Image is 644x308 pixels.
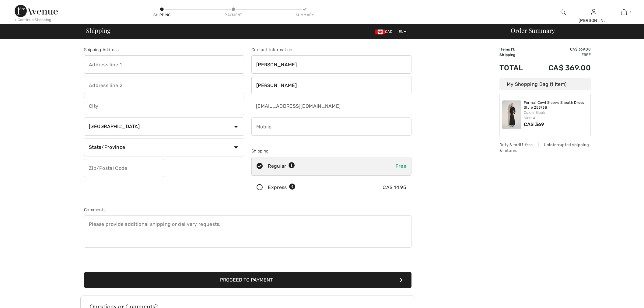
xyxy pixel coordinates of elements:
div: CA$ 14.95 [383,184,406,191]
span: CAD [375,30,395,34]
td: Shipping [499,52,532,58]
td: CA$ 369.00 [532,47,591,52]
span: 1 [512,47,514,51]
input: First name [251,55,411,74]
img: My Bag [621,9,627,16]
div: Color: Black Size: 4 [524,110,588,121]
td: Total [499,58,532,78]
div: < Continue Shopping [15,17,51,23]
div: Shipping [153,12,171,18]
div: Summary [296,12,314,18]
input: City [84,97,244,115]
div: My Shopping Bag (1 Item) [499,78,591,90]
div: Payment [224,12,243,18]
img: My Info [591,9,596,16]
div: Shipping [251,148,411,154]
td: Free [532,52,591,58]
input: Mobile [251,117,411,136]
div: Express [268,184,296,191]
span: Free [395,163,406,169]
input: Address line 2 [84,76,244,94]
div: Contact Information [251,47,411,53]
a: Formal Cowl Sleeve Sheath Dress Style 253738 [524,100,588,110]
div: Comments [84,207,411,213]
div: Shipping Address [84,47,244,53]
input: E-mail [251,97,372,115]
div: [PERSON_NAME] [579,17,608,24]
img: Formal Cowl Sleeve Sheath Dress Style 253738 [502,100,521,129]
td: CA$ 369.00 [532,58,591,78]
button: Proceed to Payment [84,272,411,288]
span: 1 [630,9,631,15]
img: search the website [561,9,566,16]
div: Regular [268,163,295,170]
input: Address line 1 [84,55,244,74]
div: Duty & tariff-free | Uninterrupted shipping & returns [499,142,591,153]
input: Last name [251,76,411,94]
input: Zip/Postal Code [84,159,164,177]
a: Sign In [591,9,596,15]
img: Canadian Dollar [375,30,385,34]
span: EN [399,30,406,34]
img: 1ère Avenue [15,5,58,17]
a: 1 [609,9,639,16]
div: Order Summary [503,27,640,33]
span: CA$ 369 [524,121,544,127]
td: Items ( ) [499,47,532,52]
span: Shipping [86,27,110,33]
